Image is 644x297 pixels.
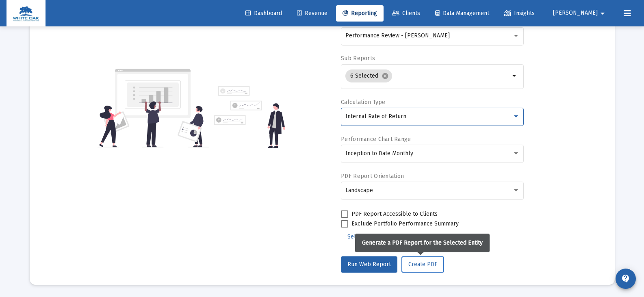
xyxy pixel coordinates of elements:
[343,10,377,17] span: Reporting
[598,5,607,22] mat-icon: arrow_drop_down
[341,173,404,180] label: PDF Report Orientation
[13,5,39,22] img: Dashboard
[553,10,598,17] span: [PERSON_NAME]
[345,32,450,39] span: Performance Review - [PERSON_NAME]
[435,10,489,17] span: Data Management
[341,55,375,62] label: Sub Reports
[351,209,438,219] span: PDF Report Accessible to Clients
[239,5,288,22] a: Dashboard
[345,187,373,194] span: Landscape
[401,256,444,273] button: Create PDF
[419,233,466,240] span: Additional Options
[345,150,413,157] span: Inception to Date Monthly
[504,10,535,17] span: Insights
[214,86,285,148] img: reporting-alt
[341,99,385,106] label: Calculation Type
[341,136,411,143] label: Performance Chart Range
[345,69,392,82] mat-chip: 6 Selected
[347,261,391,268] span: Run Web Report
[345,113,406,120] span: Internal Rate of Return
[382,72,389,80] mat-icon: cancel
[386,5,427,22] a: Clients
[245,10,282,17] span: Dashboard
[543,5,617,21] button: [PERSON_NAME]
[510,71,520,81] mat-icon: arrow_drop_down
[621,274,631,284] mat-icon: contact_support
[297,10,327,17] span: Revenue
[336,5,384,22] a: Reporting
[291,5,334,22] a: Revenue
[408,261,437,268] span: Create PDF
[351,219,459,229] span: Exclude Portfolio Performance Summary
[347,233,404,240] span: Select Custom Period
[98,68,209,148] img: reporting
[429,5,496,22] a: Data Management
[498,5,541,22] a: Insights
[392,10,420,17] span: Clients
[345,68,510,84] mat-chip-list: Selection
[341,256,397,273] button: Run Web Report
